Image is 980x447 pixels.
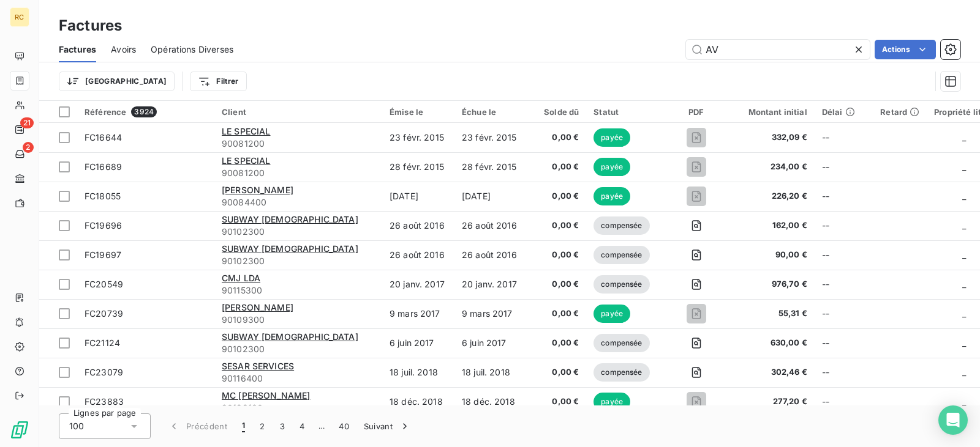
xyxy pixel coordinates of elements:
input: Rechercher [686,40,870,59]
span: 332,09 € [734,131,807,144]
span: 226,20 € [734,190,807,202]
span: MC [PERSON_NAME] [222,390,310,401]
td: 26 août 2016 [382,240,454,270]
span: _ [962,396,966,407]
span: _ [962,279,966,289]
span: FC23079 [85,367,123,377]
span: compensée [594,275,649,294]
td: 18 déc. 2018 [454,387,528,416]
span: 302,46 € [734,366,807,379]
td: 26 août 2016 [382,211,454,240]
span: compensée [594,216,649,235]
span: SUBWAY [DEMOGRAPHIC_DATA] [222,214,358,224]
span: … [312,416,331,436]
span: _ [962,191,966,201]
h3: Factures [59,15,122,37]
button: Précédent [160,413,235,439]
span: SUBWAY [DEMOGRAPHIC_DATA] [222,331,358,342]
span: LE SPECIAL [222,155,271,166]
span: _ [962,249,966,260]
span: SUBWAY [DEMOGRAPHIC_DATA] [222,243,358,254]
img: Logo LeanPay [10,420,29,440]
span: 90115300 [222,284,375,297]
span: 0,00 € [535,366,579,379]
span: 0,00 € [535,396,579,408]
span: [PERSON_NAME] [222,302,293,312]
span: 0,00 € [535,337,579,349]
td: -- [815,328,873,358]
span: payée [594,393,630,411]
button: 40 [331,413,356,439]
td: -- [815,211,873,240]
button: Filtrer [190,72,246,91]
span: 21 [20,117,34,128]
span: FC19697 [85,249,121,260]
span: 90128100 [222,402,375,414]
td: [DATE] [382,182,454,211]
td: -- [815,299,873,328]
span: 90116400 [222,372,375,385]
button: 4 [292,413,312,439]
span: FC16644 [85,132,122,142]
span: 0,00 € [535,308,579,320]
span: 90084400 [222,196,375,209]
span: 1 [242,420,245,432]
div: Montant initial [734,107,807,117]
td: 26 août 2016 [454,240,528,270]
span: 90102300 [222,255,375,267]
button: 3 [273,413,292,439]
td: -- [815,240,873,270]
span: 0,00 € [535,278,579,290]
span: 90081200 [222,138,375,150]
td: 18 juil. 2018 [382,358,454,387]
td: -- [815,123,873,152]
td: 9 mars 2017 [382,299,454,328]
td: 28 févr. 2015 [454,152,528,182]
span: SESAR SERVICES [222,361,294,371]
span: 0,00 € [535,249,579,261]
span: 630,00 € [734,337,807,349]
span: _ [962,308,966,319]
span: FC20549 [85,279,123,289]
td: -- [815,358,873,387]
span: Opérations Diverses [151,43,233,56]
span: [PERSON_NAME] [222,185,293,195]
span: compensée [594,363,649,382]
div: Émise le [390,107,447,117]
td: 18 déc. 2018 [382,387,454,416]
span: 2 [23,142,34,153]
span: Avoirs [111,43,136,56]
div: Retard [880,107,919,117]
div: Client [222,107,375,117]
div: Statut [594,107,659,117]
td: -- [815,182,873,211]
span: FC18055 [85,191,121,201]
span: _ [962,367,966,377]
div: Solde dû [535,107,579,117]
span: _ [962,132,966,142]
span: CMJ LDA [222,273,260,283]
button: Actions [875,40,936,59]
td: 23 févr. 2015 [382,123,454,152]
button: 1 [235,413,252,439]
div: Délai [822,107,866,117]
td: 23 févr. 2015 [454,123,528,152]
span: compensée [594,334,649,352]
span: LE SPECIAL [222,126,271,136]
div: RC [10,7,29,27]
span: 3924 [131,106,157,117]
td: -- [815,387,873,416]
span: payée [594,128,630,147]
span: _ [962,338,966,348]
span: 100 [69,420,84,432]
span: 0,00 € [535,220,579,232]
span: 90081200 [222,167,375,179]
td: 6 juin 2017 [454,328,528,358]
span: 90,00 € [734,249,807,261]
td: 9 mars 2017 [454,299,528,328]
span: Factures [59,43,96,56]
span: _ [962,220,966,231]
span: 0,00 € [535,190,579,202]
td: 18 juil. 2018 [454,358,528,387]
div: Échue le [462,107,521,117]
